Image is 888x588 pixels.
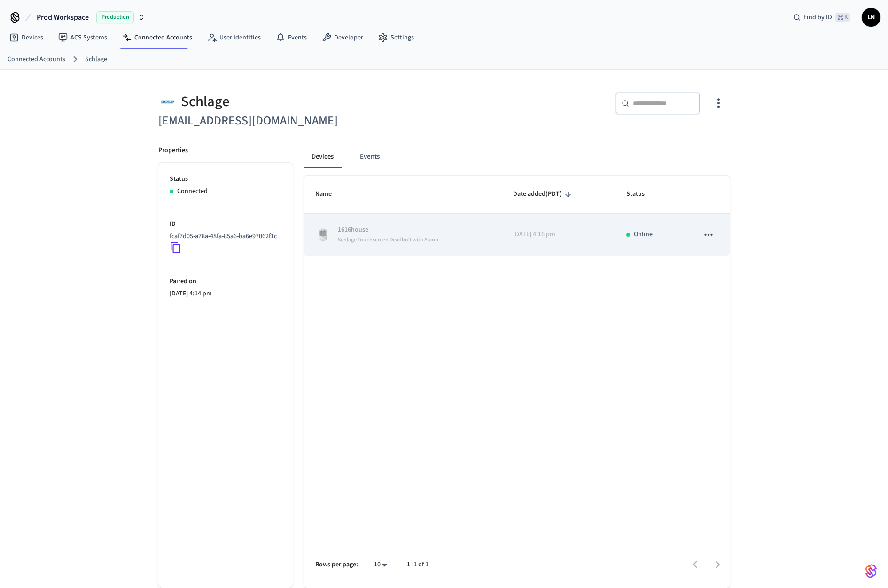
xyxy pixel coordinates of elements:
[863,9,880,26] span: LN
[304,146,341,168] button: Devices
[626,187,657,201] span: Status
[338,225,438,235] p: 1616house
[85,54,107,64] a: Schlage
[8,54,65,64] a: Connected Accounts
[304,146,730,168] div: connected account tabs
[369,558,392,572] div: 10
[51,29,115,46] a: ACS Systems
[407,560,428,570] p: 1–1 of 1
[352,146,387,168] button: Events
[158,92,438,111] div: Schlage
[177,186,208,196] p: Connected
[315,227,330,242] img: Schlage Sense Smart Deadbolt with Camelot Trim, Front
[170,174,281,184] p: Status
[314,29,371,46] a: Developer
[371,29,421,46] a: Settings
[170,289,281,299] p: [DATE] 4:14 pm
[170,232,277,241] p: fcaf7d05-a78a-48fa-85a6-ba6e97062f1c
[634,230,653,240] p: Online
[158,146,188,155] p: Properties
[115,29,200,46] a: Connected Accounts
[96,11,134,23] span: Production
[2,29,51,46] a: Devices
[338,236,438,244] span: Schlage Touchscreen Deadbolt with Alarm
[835,13,850,22] span: ⌘ K
[315,560,358,570] p: Rows per page:
[786,9,858,26] div: Find by ID⌘ K
[200,29,268,46] a: User Identities
[865,564,877,579] img: SeamLogoGradient.69752ec5.svg
[803,13,832,22] span: Find by ID
[158,92,177,111] img: Schlage Logo, Square
[170,219,281,229] p: ID
[37,12,89,23] span: Prod Workspace
[304,176,730,256] table: sticky table
[268,29,314,46] a: Events
[513,230,604,240] p: [DATE] 4:16 pm
[862,8,880,27] button: LN
[513,187,574,201] span: Date added(PDT)
[158,111,438,131] h6: [EMAIL_ADDRESS][DOMAIN_NAME]
[170,277,281,286] p: Paired on
[315,187,344,201] span: Name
